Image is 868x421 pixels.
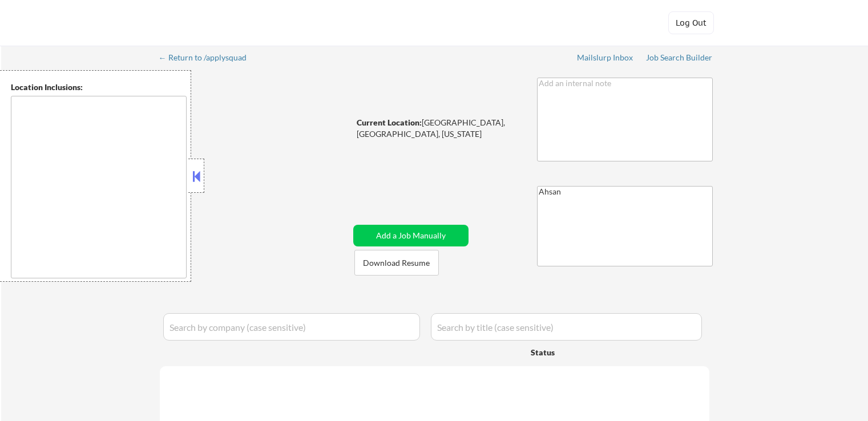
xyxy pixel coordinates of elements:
a: Mailslurp Inbox [577,53,634,64]
div: Mailslurp Inbox [577,54,634,62]
input: Search by title (case sensitive) [431,313,702,341]
input: Search by company (case sensitive) [163,313,420,341]
div: Job Search Builder [646,54,713,62]
div: ← Return to /applysquad [159,54,257,62]
button: Log Out [668,11,714,34]
strong: Current Location: [357,118,422,127]
div: Status [531,342,629,362]
div: [GEOGRAPHIC_DATA], [GEOGRAPHIC_DATA], [US_STATE] [357,117,518,139]
a: ← Return to /applysquad [159,53,257,64]
button: Add a Job Manually [353,225,469,246]
a: Job Search Builder [646,53,713,64]
button: Download Resume [354,250,439,276]
div: Location Inclusions: [11,82,187,93]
